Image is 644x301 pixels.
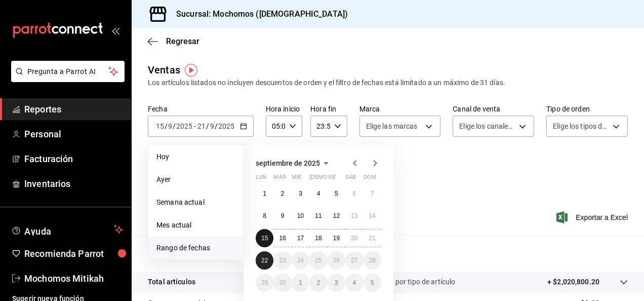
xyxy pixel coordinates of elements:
[345,251,363,270] button: 27 de septiembre de 2025
[273,274,291,292] button: 30 de septiembre de 2025
[273,174,286,184] abbr: martes
[24,272,123,285] span: Mochomos Mitikah
[218,122,235,130] input: ----
[328,251,345,270] button: 26 de septiembre de 2025
[206,122,209,130] span: /
[309,207,327,225] button: 11 de septiembre de 2025
[309,174,369,184] abbr: jueves
[273,251,291,270] button: 23 de septiembre de 2025
[328,184,345,203] button: 5 de septiembre de 2025
[11,61,125,82] button: Pregunta a Parrot AI
[547,277,599,287] p: + $2,020,800.20
[328,229,345,247] button: 19 de septiembre de 2025
[156,152,235,162] span: Hoy
[148,78,628,88] div: Los artículos listados no incluyen descuentos de orden y el filtro de fechas está limitado a un m...
[215,122,218,130] span: /
[185,64,197,77] img: Tooltip marker
[256,207,273,225] button: 8 de septiembre de 2025
[7,73,125,84] a: Pregunta a Parrot AI
[24,152,123,166] span: Facturación
[292,184,309,203] button: 3 de septiembre de 2025
[333,212,340,219] abbr: 12 de septiembre de 2025
[292,207,309,225] button: 10 de septiembre de 2025
[263,190,266,197] abbr: 1 de septiembre de 2025
[197,122,206,130] input: --
[297,235,304,242] abbr: 17 de septiembre de 2025
[148,36,199,46] button: Regresar
[261,279,268,286] abbr: 29 de septiembre de 2025
[453,105,534,112] label: Canal de venta
[273,184,291,203] button: 2 de septiembre de 2025
[256,184,273,203] button: 1 de septiembre de 2025
[558,211,628,223] button: Exportar a Excel
[297,212,304,219] abbr: 10 de septiembre de 2025
[315,235,321,242] abbr: 18 de septiembre de 2025
[364,251,381,270] button: 28 de septiembre de 2025
[279,235,286,242] abbr: 16 de septiembre de 2025
[309,184,327,203] button: 4 de septiembre de 2025
[292,274,309,292] button: 1 de octubre de 2025
[297,257,304,264] abbr: 24 de septiembre de 2025
[256,274,273,292] button: 29 de septiembre de 2025
[315,212,321,219] abbr: 11 de septiembre de 2025
[371,279,374,286] abbr: 5 de octubre de 2025
[328,174,336,184] abbr: viernes
[24,247,123,260] span: Recomienda Parrot
[210,122,215,130] input: --
[155,122,165,130] input: --
[369,212,376,219] abbr: 14 de septiembre de 2025
[359,105,441,112] label: Marca
[166,36,199,46] span: Regresar
[24,102,123,116] span: Reportes
[273,229,291,247] button: 16 de septiembre de 2025
[173,122,176,130] span: /
[292,251,309,270] button: 24 de septiembre de 2025
[281,212,285,219] abbr: 9 de septiembre de 2025
[335,190,338,197] abbr: 5 de septiembre de 2025
[279,257,286,264] abbr: 23 de septiembre de 2025
[328,207,345,225] button: 12 de septiembre de 2025
[273,207,291,225] button: 9 de septiembre de 2025
[369,235,376,242] abbr: 21 de septiembre de 2025
[333,257,340,264] abbr: 26 de septiembre de 2025
[345,229,363,247] button: 20 de septiembre de 2025
[351,257,357,264] abbr: 27 de septiembre de 2025
[299,279,302,286] abbr: 1 de octubre de 2025
[148,105,254,112] label: Fecha
[315,257,321,264] abbr: 25 de septiembre de 2025
[27,66,109,77] span: Pregunta a Parrot AI
[352,279,356,286] abbr: 4 de octubre de 2025
[256,251,273,270] button: 22 de septiembre de 2025
[148,277,195,287] p: Total artículos
[345,274,363,292] button: 4 de octubre de 2025
[168,8,348,20] h3: Sucursal: Mochomos ([DEMOGRAPHIC_DATA])
[256,159,320,167] span: septiembre de 2025
[299,190,302,197] abbr: 3 de septiembre de 2025
[364,184,381,203] button: 7 de septiembre de 2025
[156,174,235,185] span: Ayer
[256,229,273,247] button: 15 de septiembre de 2025
[335,279,338,286] abbr: 3 de octubre de 2025
[309,251,327,270] button: 25 de septiembre de 2025
[148,62,180,78] div: Ventas
[24,223,110,236] span: Ayuda
[317,190,320,197] abbr: 4 de septiembre de 2025
[256,157,332,169] button: septiembre de 2025
[352,190,356,197] abbr: 6 de septiembre de 2025
[168,122,173,130] input: --
[263,212,266,219] abbr: 8 de septiembre de 2025
[165,122,168,130] span: /
[292,229,309,247] button: 17 de septiembre de 2025
[328,274,345,292] button: 3 de octubre de 2025
[292,174,301,184] abbr: miércoles
[366,121,418,131] span: Elige las marcas
[459,121,515,131] span: Elige los canales de venta
[24,127,123,141] span: Personal
[309,229,327,247] button: 18 de septiembre de 2025
[546,105,628,112] label: Tipo de orden
[194,122,196,130] span: -
[345,207,363,225] button: 13 de septiembre de 2025
[364,229,381,247] button: 21 de septiembre de 2025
